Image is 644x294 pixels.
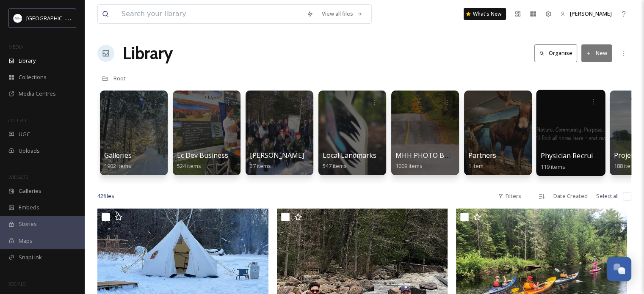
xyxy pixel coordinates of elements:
[318,5,367,22] a: View all files
[19,237,33,245] span: Maps
[177,151,253,170] a: Ec Dev Business Photos524 items
[549,188,592,204] div: Date Created
[117,5,302,23] input: Search your library
[323,162,347,170] span: 547 items
[113,73,126,83] a: Root
[323,151,376,160] span: Local Landmarks
[19,90,56,98] span: Media Centres
[8,117,27,124] span: COLLECT
[19,203,39,212] span: Embeds
[541,162,565,170] span: 119 items
[494,188,525,204] div: Filters
[614,162,638,170] span: 188 items
[534,44,577,62] button: Organise
[104,162,131,170] span: 1902 items
[250,162,271,170] span: 37 items
[177,162,201,170] span: 524 items
[556,5,616,22] a: [PERSON_NAME]
[250,151,304,170] a: [PERSON_NAME]37 items
[468,151,496,160] span: Partners
[19,147,40,155] span: Uploads
[104,151,132,170] a: Galleries1902 items
[614,151,640,160] span: Projects
[97,192,114,200] span: 42 file s
[19,73,47,81] span: Collections
[570,10,612,17] span: [PERSON_NAME]
[26,14,80,22] span: [GEOGRAPHIC_DATA]
[614,151,640,170] a: Projects188 items
[104,151,132,160] span: Galleries
[541,151,612,160] span: Physician Recruitment
[468,151,496,170] a: Partners1 item
[19,253,42,261] span: SnapLink
[19,130,30,138] span: UGC
[395,162,423,170] span: 1009 items
[19,220,37,228] span: Stories
[596,192,619,200] span: Select all
[541,152,612,170] a: Physician Recruitment119 items
[19,187,41,195] span: Galleries
[123,41,173,66] a: Library
[395,151,458,170] a: MHH PHOTO BANK1009 items
[534,44,581,62] a: Organise
[468,162,484,170] span: 1 item
[8,280,25,287] span: SOCIALS
[607,257,631,281] button: Open Chat
[113,74,126,82] span: Root
[8,44,23,50] span: MEDIA
[177,151,253,160] span: Ec Dev Business Photos
[395,151,458,160] span: MHH PHOTO BANK
[250,151,304,160] span: [PERSON_NAME]
[323,151,376,170] a: Local Landmarks547 items
[464,8,506,20] a: What's New
[8,174,28,180] span: WIDGETS
[14,14,22,22] img: Frame%2013.png
[581,44,612,62] button: New
[19,57,36,65] span: Library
